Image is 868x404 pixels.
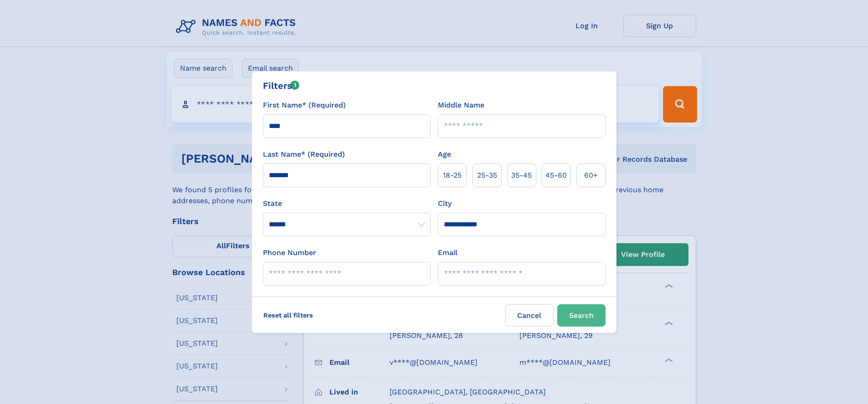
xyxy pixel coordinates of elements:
[545,170,567,181] span: 45‑60
[438,198,452,209] label: City
[263,100,346,111] label: First Name* (Required)
[257,304,319,326] label: Reset all filters
[438,149,451,160] label: Age
[438,100,484,111] label: Middle Name
[443,170,462,181] span: 18‑25
[477,170,497,181] span: 25‑35
[505,304,554,327] label: Cancel
[557,304,606,327] button: Search
[438,247,457,258] label: Email
[263,149,345,160] label: Last Name* (Required)
[584,170,598,181] span: 60+
[263,198,431,209] label: State
[511,170,532,181] span: 35‑45
[263,79,300,92] div: Filters
[263,247,316,258] label: Phone Number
